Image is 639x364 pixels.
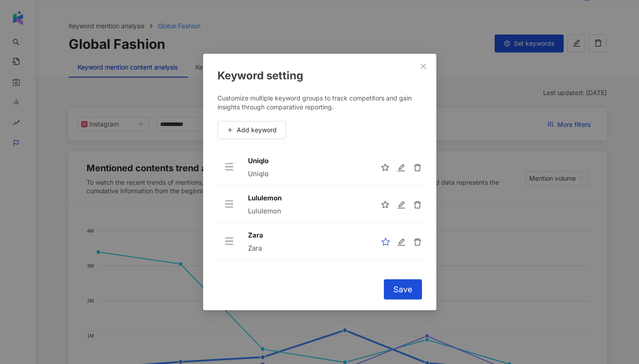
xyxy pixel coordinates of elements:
[225,162,234,171] span: menu
[384,279,422,299] button: Save
[237,126,277,134] span: Add keyword
[381,238,390,247] span: star
[248,169,366,178] div: Uniqlo
[381,164,389,172] span: star
[393,285,413,295] span: Save
[217,68,422,83] div: Keyword setting
[420,63,427,70] span: close
[217,94,422,111] div: Customize multiple keyword groups to track competitors and gain insights through comparative repo...
[397,164,405,172] span: edit
[413,238,422,246] span: delete
[248,156,366,166] div: Uniqlo
[225,237,234,246] span: menu
[413,164,422,172] span: delete
[381,201,389,209] span: star
[248,193,366,203] div: Lululemon
[397,238,405,246] span: edit
[217,149,422,186] tr: menuUniqloUniqlo
[217,121,286,139] button: Add keyword
[248,244,366,253] div: Zara
[248,207,366,216] div: Lululemon
[397,201,405,209] span: edit
[248,230,366,240] div: Zara
[414,57,432,75] button: Close
[217,186,422,223] tr: menuLululemonLululemon
[225,199,234,208] span: menu
[413,201,422,209] span: delete
[217,223,422,260] tr: menuZaraZara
